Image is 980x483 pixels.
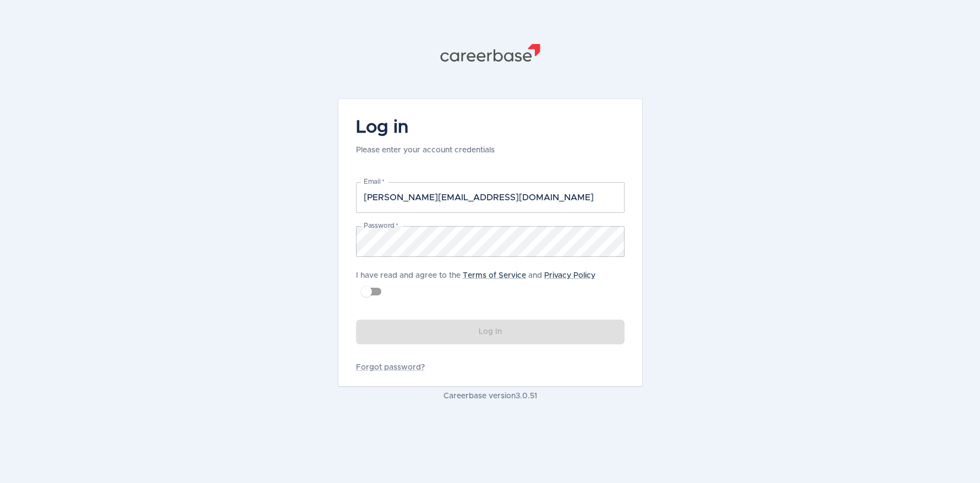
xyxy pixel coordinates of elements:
p: I have read and agree to the and [356,270,625,281]
a: Privacy Policy [544,272,595,279]
a: Forgot password? [356,362,625,373]
p: Careerbase version 3.0.51 [338,391,642,402]
p: Please enter your account credentials [356,145,495,156]
h4: Log in [356,117,495,139]
label: Email [364,177,385,186]
a: Terms of Service [463,272,526,279]
label: Password [364,221,398,230]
